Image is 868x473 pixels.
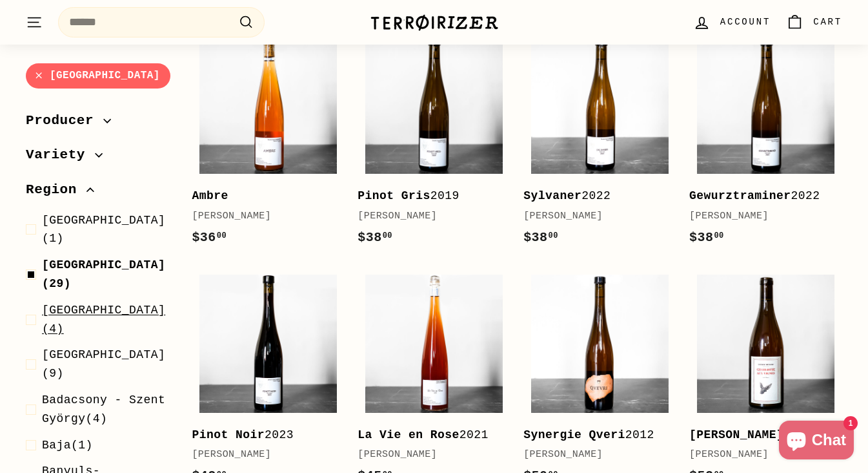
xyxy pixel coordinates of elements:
button: Producer [26,107,171,142]
span: (29) [42,256,171,293]
div: [PERSON_NAME] [523,209,663,224]
span: $36 [192,230,227,245]
div: 2022 [523,187,663,205]
div: 2023 [689,426,829,445]
div: [PERSON_NAME] [358,447,498,463]
sup: 00 [549,231,558,240]
div: [PERSON_NAME] [689,209,829,224]
a: Sylvaner2022[PERSON_NAME] [523,28,676,261]
span: (1) [42,436,93,454]
div: 2021 [358,426,498,445]
a: Cart [778,3,850,41]
sup: 00 [383,231,392,240]
sup: 00 [714,231,723,240]
div: [PERSON_NAME] [523,447,663,463]
span: Account [720,15,771,29]
div: 2023 [192,426,332,445]
span: Producer [26,110,103,132]
div: 2012 [523,426,663,445]
span: Badacsony - Szent György [42,394,165,425]
span: [GEOGRAPHIC_DATA] [42,348,165,361]
b: Pinot Noir [192,428,265,441]
a: Gewurztraminer2022[PERSON_NAME] [689,28,842,261]
span: (4) [42,391,171,428]
div: [PERSON_NAME] [192,209,332,224]
button: Region [26,176,171,211]
div: 2019 [358,187,498,205]
button: Variety [26,141,171,176]
div: 2022 [689,187,829,205]
b: Gewurztraminer [689,189,791,202]
sup: 00 [217,231,227,240]
span: Variety [26,144,95,166]
span: [GEOGRAPHIC_DATA] [42,258,165,271]
b: Synergie Qveri [523,428,625,441]
b: Sylvaner [523,189,581,202]
span: (4) [42,301,171,339]
span: (9) [42,346,171,383]
b: [PERSON_NAME] [689,428,783,441]
span: (1) [42,211,171,249]
span: [GEOGRAPHIC_DATA] [42,214,165,227]
span: $38 [358,230,392,245]
span: Region [26,179,86,201]
a: [GEOGRAPHIC_DATA] [26,63,170,89]
a: Ambre [PERSON_NAME] [192,28,345,261]
inbox-online-store-chat: Shopify online store chat [775,421,858,463]
b: La Vie en Rose [358,428,459,441]
span: $38 [689,230,724,245]
span: Baja [42,438,71,451]
span: Cart [813,15,842,29]
b: Ambre [192,189,228,202]
span: [GEOGRAPHIC_DATA] [42,304,165,317]
b: Pinot Gris [358,189,430,202]
div: [PERSON_NAME] [192,447,332,463]
a: Account [685,3,778,41]
a: Pinot Gris2019[PERSON_NAME] [358,28,510,261]
span: $38 [523,230,558,245]
div: [PERSON_NAME] [689,447,829,463]
div: [PERSON_NAME] [358,209,498,224]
